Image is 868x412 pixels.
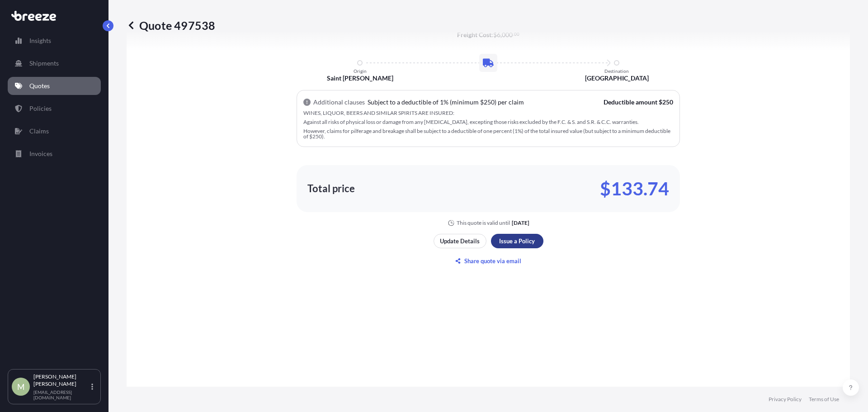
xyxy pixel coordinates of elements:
p: However, claims for pilferage and breakage shall be subject to a deductible of one percent (1%) o... [303,128,673,139]
p: Invoices [29,149,52,158]
a: Insights [8,32,101,50]
a: Policies [8,99,101,118]
p: This quote is valid until [457,219,510,227]
a: Claims [8,122,101,140]
p: Total price [307,184,355,193]
span: M [17,382,25,391]
p: Update Details [440,237,480,246]
p: Additional clauses [313,98,365,107]
p: Insights [29,36,51,45]
p: Against all risks of physical loss or damage from any [MEDICAL_DATA], excepting those risks exclu... [303,119,673,125]
button: Issue a Policy [491,234,543,248]
button: Update Details [434,234,486,248]
a: Invoices [8,145,101,163]
a: Terms of Use [809,396,839,403]
p: Destination [604,68,629,74]
a: Privacy Policy [769,396,802,403]
p: [PERSON_NAME] [PERSON_NAME] [33,373,90,388]
p: Quotes [29,81,50,90]
p: [GEOGRAPHIC_DATA] [585,74,649,83]
p: [EMAIL_ADDRESS][DOMAIN_NAME] [33,389,90,400]
a: Quotes [8,77,101,95]
p: WINES, LIQUOR, BEERS AND SIMILAR SPIRITS ARE INSURED: [303,110,673,116]
p: Quote 497538 [127,18,215,33]
p: Issue a Policy [499,237,535,246]
p: Shipments [29,59,59,68]
p: Origin [354,68,367,74]
p: Policies [29,104,52,113]
p: Saint [PERSON_NAME] [327,74,393,83]
p: Deductible amount $250 [604,98,673,107]
button: Share quote via email [434,254,543,268]
p: Claims [29,127,49,136]
p: $133.74 [600,181,669,196]
p: [DATE] [512,219,529,227]
p: Share quote via email [464,256,521,265]
a: Shipments [8,54,101,72]
p: Subject to a deductible of 1% (minimum $250) per claim [368,98,524,107]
